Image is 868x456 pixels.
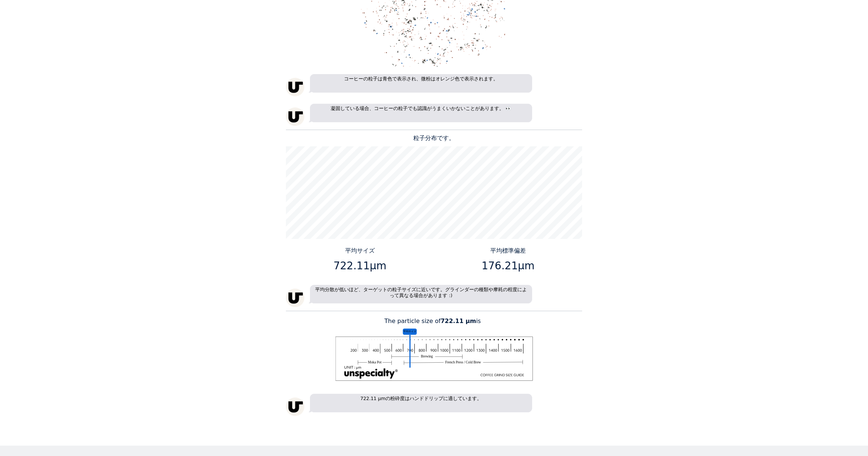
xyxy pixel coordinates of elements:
b: 722.11 μm [441,317,476,324]
p: 平均分散が低いほど、ターゲットの粒子サイズに近いです。グラインダーの種類や摩耗の程度によって異なる場合があります :) [310,285,532,303]
p: 平均標準偏差 [437,246,580,255]
img: unspecialty-logo [286,107,304,126]
p: 722.11μm [289,258,431,274]
img: unspecialty-logo [286,78,304,96]
p: コーヒーの粒子は青色で表示され、微粉はオレンジ色で表示されます。 [310,74,532,93]
img: unspecialty-logo [286,397,304,416]
img: unspecialty-logo [286,289,304,307]
p: 凝固している場合、コーヒーの粒子でも認識がうまくいかないことがあります。 👀 [310,104,532,122]
tspan: 平均サイズ [403,330,417,333]
p: 722.11 µmの粉砕度はハンドドリップに適しています。 [310,394,532,412]
p: 176.21μm [437,258,580,274]
p: 平均サイズ [289,246,431,255]
p: The particle size of is [286,317,582,326]
p: 粒子分布です。 [286,134,582,143]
